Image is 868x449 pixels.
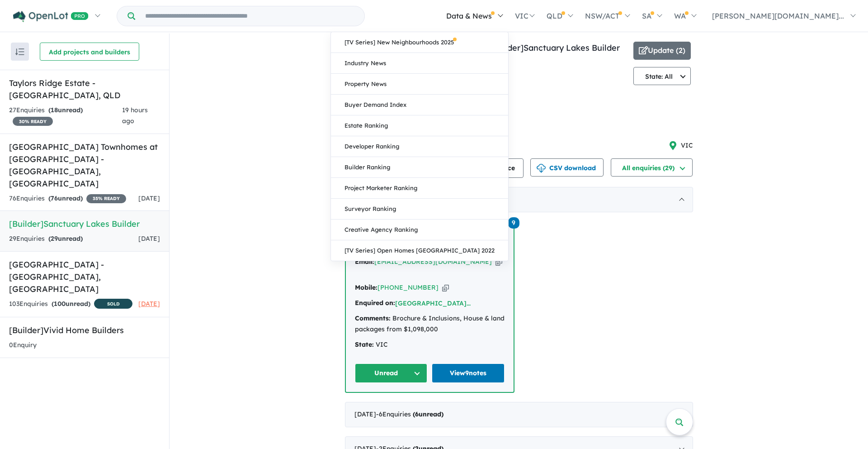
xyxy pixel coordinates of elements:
a: Industry News [331,53,508,74]
a: Project Marketer Ranking [331,178,508,199]
a: Estate Ranking [331,115,508,136]
a: [TV Series] Open Homes [GEOGRAPHIC_DATA] 2022 [331,240,508,261]
a: Property News [331,74,508,95]
a: Buyer Demand Index [331,95,508,115]
a: Surveyor Ranking [331,199,508,220]
input: Try estate name, suburb, builder or developer [137,6,363,26]
a: [TV Series] New Neighbourhoods 2025 [331,32,508,53]
a: Developer Ranking [331,136,508,157]
a: Builder Ranking [331,157,508,178]
a: Creative Agency Ranking [331,220,508,240]
img: Openlot PRO Logo White [13,11,89,22]
span: [PERSON_NAME][DOMAIN_NAME]... [712,11,844,20]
